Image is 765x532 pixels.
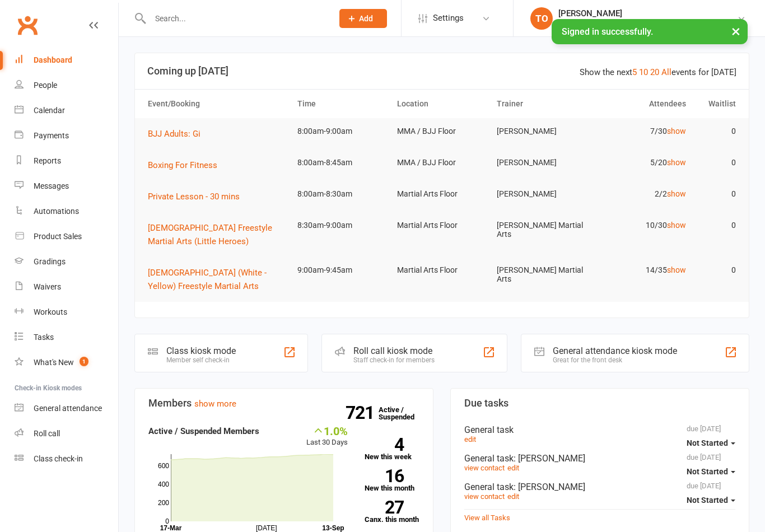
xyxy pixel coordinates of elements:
[148,129,200,139] span: BJJ Adults: Gi
[687,496,728,505] span: Not Started
[591,257,691,283] td: 14/35
[34,282,61,291] div: Waivers
[379,398,428,429] a: 721Active / Suspended
[687,461,735,482] button: Not Started
[726,19,746,43] button: ×
[492,212,591,248] td: [PERSON_NAME] Martial Arts
[687,438,728,447] span: Not Started
[392,181,492,207] td: Martial Arts Floor
[553,346,677,356] div: General attendance kiosk mode
[365,438,420,460] a: 4New this week
[306,424,348,449] div: Last 30 Days
[15,396,118,421] a: General attendance kiosk mode
[639,67,648,77] a: 10
[15,274,118,300] a: Waivers
[148,190,248,203] button: Private Lesson - 30 mins
[147,11,325,26] input: Search...
[365,469,420,492] a: 16New this month
[34,81,57,90] div: People
[148,266,287,293] button: [DEMOGRAPHIC_DATA] (White - Yellow) Freestyle Martial Arts
[464,453,735,464] div: General task
[507,492,519,501] a: edit
[34,257,66,266] div: Gradings
[661,67,671,77] a: All
[166,356,236,364] div: Member self check-in
[464,464,505,472] a: view contact
[464,492,505,501] a: view contact
[392,257,492,283] td: Martial Arts Floor
[34,404,102,413] div: General attendance
[148,268,267,291] span: [DEMOGRAPHIC_DATA] (White - Yellow) Freestyle Martial Arts
[292,212,392,239] td: 8:30am-9:00am
[691,212,741,239] td: 0
[80,357,88,366] span: 1
[166,346,236,356] div: Class kiosk mode
[492,181,591,207] td: [PERSON_NAME]
[15,73,118,98] a: People
[530,7,553,30] div: TO
[691,257,741,283] td: 0
[365,499,404,516] strong: 27
[667,127,686,136] a: show
[632,67,637,77] a: 5
[15,174,118,199] a: Messages
[492,150,591,176] td: [PERSON_NAME]
[558,18,737,29] div: [PERSON_NAME] Martial Arts and Fitness Academy
[292,90,392,118] th: Time
[148,223,272,246] span: [DEMOGRAPHIC_DATA] Freestyle Martial Arts (Little Heroes)
[492,257,591,292] td: [PERSON_NAME] Martial Arts
[365,501,420,523] a: 27Canx. this month
[15,446,118,472] a: Class kiosk mode
[464,424,735,435] div: General task
[464,482,735,492] div: General task
[15,199,118,224] a: Automations
[148,221,287,248] button: [DEMOGRAPHIC_DATA] Freestyle Martial Arts (Little Heroes)
[667,189,686,198] a: show
[687,433,735,453] button: Not Started
[15,98,118,123] a: Calendar
[34,358,74,367] div: What's New
[359,14,373,23] span: Add
[392,150,492,176] td: MMA / BJJ Floor
[34,156,61,165] div: Reports
[507,464,519,472] a: edit
[15,325,118,350] a: Tasks
[591,150,691,176] td: 5/20
[34,454,83,463] div: Class check-in
[691,118,741,144] td: 0
[34,333,54,342] div: Tasks
[15,123,118,148] a: Payments
[464,398,735,409] h3: Due tasks
[15,249,118,274] a: Gradings
[392,90,492,118] th: Location
[562,26,653,37] span: Signed in successfully.
[691,181,741,207] td: 0
[353,356,435,364] div: Staff check-in for members
[34,207,79,216] div: Automations
[34,232,82,241] div: Product Sales
[34,106,65,115] div: Calendar
[392,212,492,239] td: Martial Arts Floor
[650,67,659,77] a: 20
[148,398,419,409] h3: Members
[591,181,691,207] td: 2/2
[580,66,736,79] div: Show the next events for [DATE]
[148,426,259,436] strong: Active / Suspended Members
[514,482,585,492] span: : [PERSON_NAME]
[691,90,741,118] th: Waitlist
[194,399,236,409] a: show more
[15,421,118,446] a: Roll call
[15,350,118,375] a: What's New1
[148,192,240,202] span: Private Lesson - 30 mins
[148,127,208,141] button: BJJ Adults: Gi
[591,212,691,239] td: 10/30
[34,181,69,190] div: Messages
[433,6,464,31] span: Settings
[392,118,492,144] td: MMA / BJJ Floor
[687,490,735,510] button: Not Started
[292,181,392,207] td: 8:00am-8:30am
[15,48,118,73] a: Dashboard
[15,224,118,249] a: Product Sales
[346,404,379,421] strong: 721
[143,90,292,118] th: Event/Booking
